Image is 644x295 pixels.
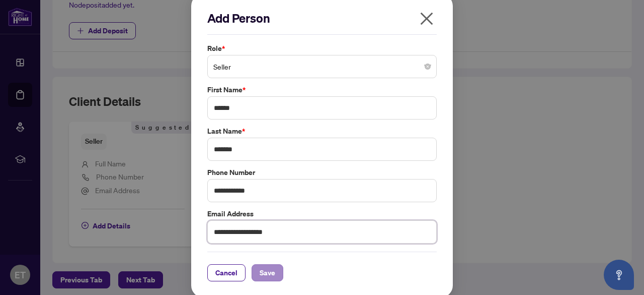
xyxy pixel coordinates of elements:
[604,260,634,290] button: Open asap
[207,208,437,219] label: Email Address
[425,64,431,70] span: close-circle
[419,11,435,27] span: close
[260,265,275,281] span: Save
[252,264,283,281] button: Save
[207,264,246,281] button: Cancel
[207,167,437,178] label: Phone Number
[207,10,437,26] h2: Add Person
[207,126,437,137] label: Last Name
[207,84,437,95] label: First Name
[215,265,237,281] span: Cancel
[207,43,437,54] label: Role
[213,57,431,76] span: Seller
